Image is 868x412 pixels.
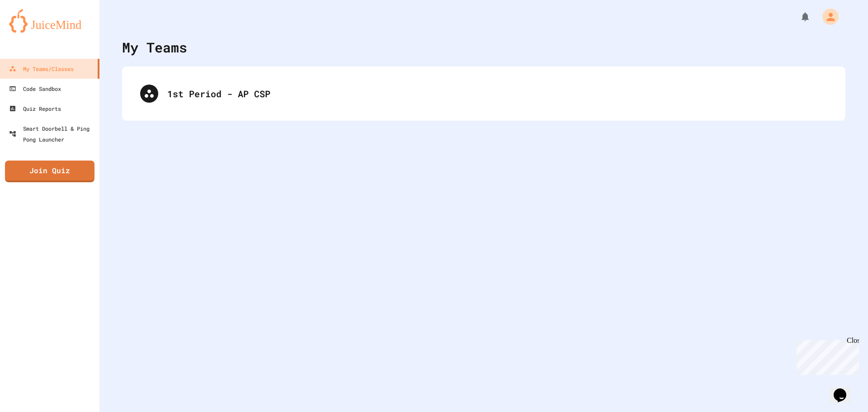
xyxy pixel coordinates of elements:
div: My Notifications [783,9,813,24]
iframe: chat widget [830,376,859,403]
div: 1st Period - AP CSP [131,76,836,112]
div: Quiz Reports [9,103,61,114]
div: My Teams/Classes [9,63,74,74]
a: Join Quiz [5,161,94,182]
iframe: chat widget [793,336,859,375]
div: My Teams [122,37,187,57]
div: Chat with us now!Close [4,4,62,57]
div: Smart Doorbell & Ping Pong Launcher [9,123,96,145]
div: Code Sandbox [9,83,61,94]
div: My Account [813,6,841,27]
img: logo-orange.svg [9,9,90,33]
div: 1st Period - AP CSP [167,87,827,100]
